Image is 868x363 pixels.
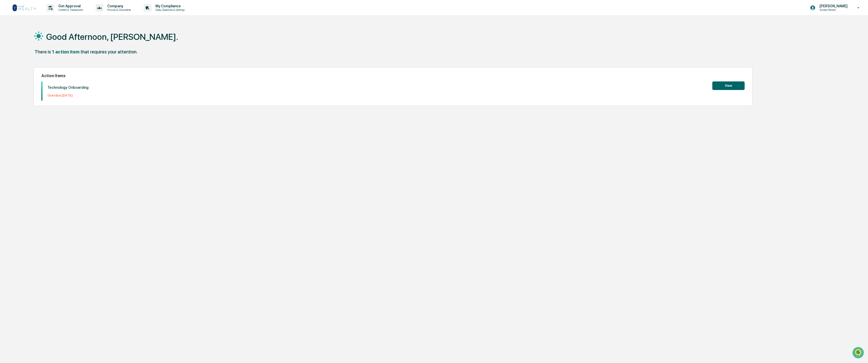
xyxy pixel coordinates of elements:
[47,85,89,90] p: Technology Onboarding
[816,8,850,12] p: Access Persons
[17,39,83,44] div: Start new chat
[17,44,64,48] div: We're available if you need us!
[35,49,51,54] div: There is
[54,8,86,12] p: Content & Transactions
[5,74,9,78] div: 🔎
[46,32,178,42] h1: Good Afternoon, [PERSON_NAME].
[12,4,36,12] img: logo
[42,64,63,69] span: Attestations
[35,62,65,71] a: 🗄️Attestations
[36,85,61,89] a: Powered byPylon
[816,4,850,8] p: [PERSON_NAME]
[52,49,79,54] div: 1 action item
[712,83,745,88] a: View
[852,346,865,360] iframe: Open customer support
[10,73,32,78] span: Data Lookup
[50,85,61,89] span: Pylon
[80,49,138,54] div: that requires your attention.
[5,39,14,48] img: 1746055101610-c473b297-6a78-478c-a979-82029cc54cd1
[54,4,86,8] p: Get Approval
[151,8,187,12] p: Data, Deadlines & Settings
[41,73,744,78] h2: Action Items
[103,8,133,12] p: Policies & Documents
[86,40,92,46] button: Start new chat
[5,11,92,19] p: How can we help?
[3,71,34,80] a: 🔎Data Lookup
[712,81,745,90] button: View
[10,64,33,69] span: Preclearance
[47,94,89,97] p: Overdue: [DATE]
[103,4,133,8] p: Company
[5,64,9,68] div: 🖐️
[37,64,41,68] div: 🗄️
[3,62,35,71] a: 🖐️Preclearance
[151,4,187,8] p: My Compliance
